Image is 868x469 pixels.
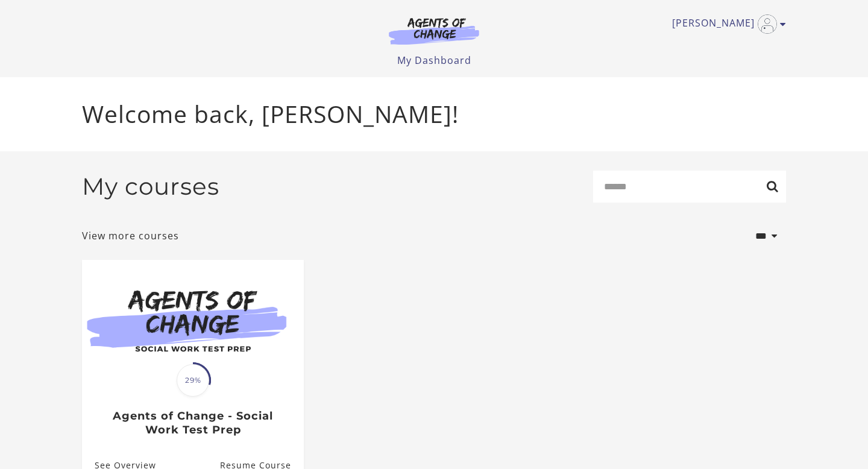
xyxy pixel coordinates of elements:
a: My Dashboard [397,54,471,67]
img: Agents of Change Logo [376,17,492,45]
a: View more courses [82,228,179,243]
p: Welcome back, [PERSON_NAME]! [82,96,786,132]
h2: My courses [82,172,219,201]
span: 29% [177,364,209,397]
h3: Agents of Change - Social Work Test Prep [95,409,291,436]
a: Toggle menu [672,14,780,34]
